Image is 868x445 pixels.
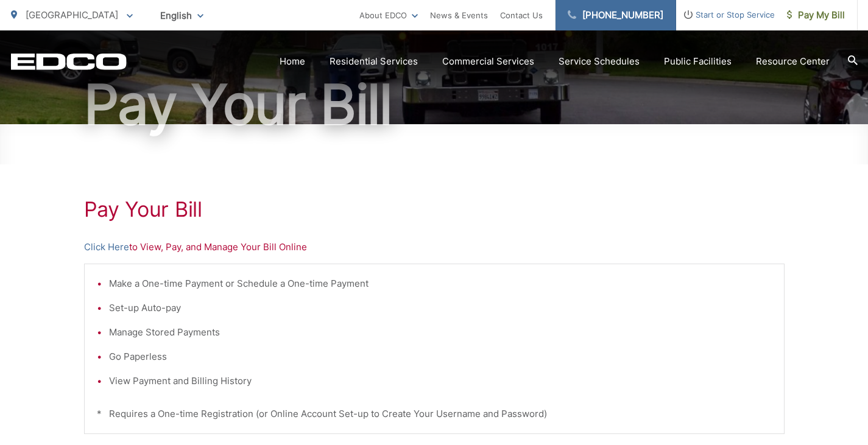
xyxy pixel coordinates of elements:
[11,53,127,70] a: EDCD logo. Return to the homepage.
[442,54,534,69] a: Commercial Services
[359,8,418,23] a: About EDCO
[84,197,785,222] h1: Pay Your Bill
[109,301,772,315] li: Set-up Auto-pay
[664,54,732,69] a: Public Facilities
[756,54,830,69] a: Resource Center
[84,240,129,254] a: Click Here
[280,54,305,69] a: Home
[84,240,785,254] p: to View, Pay, and Manage Your Bill Online
[559,54,640,69] a: Service Schedules
[11,74,858,135] h1: Pay Your Bill
[26,9,118,21] span: [GEOGRAPHIC_DATA]
[787,8,845,23] span: Pay My Bill
[109,325,772,340] li: Manage Stored Payments
[151,5,213,26] span: English
[500,8,543,23] a: Contact Us
[109,374,772,388] li: View Payment and Billing History
[330,54,418,69] a: Residential Services
[109,276,772,291] li: Make a One-time Payment or Schedule a One-time Payment
[97,407,772,421] p: * Requires a One-time Registration (or Online Account Set-up to Create Your Username and Password)
[430,8,488,23] a: News & Events
[109,349,772,364] li: Go Paperless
